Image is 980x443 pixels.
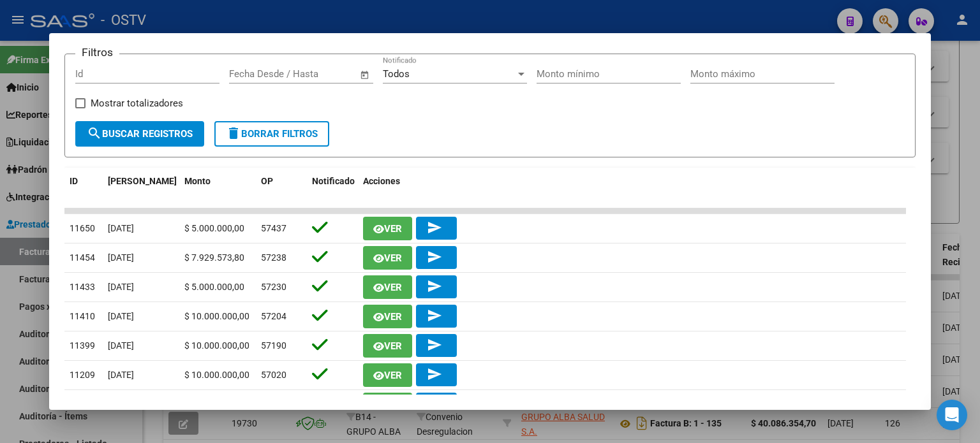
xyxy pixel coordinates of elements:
[184,340,249,351] span: $ 10.000.000,00
[384,252,402,264] span: Ver
[363,334,412,358] button: Ver
[261,311,286,321] span: 57204
[108,370,134,380] span: [DATE]
[384,282,402,293] span: Ver
[108,340,134,351] span: [DATE]
[261,340,286,351] span: 57190
[384,311,402,323] span: Ver
[87,128,193,140] span: Buscar Registros
[184,311,249,321] span: $ 10.000.000,00
[70,311,95,321] span: 11410
[184,282,244,292] span: $ 5.000.000,00
[184,370,249,380] span: $ 10.000.000,00
[261,282,286,292] span: 57230
[184,176,211,186] span: Monto
[383,68,410,80] span: Todos
[214,121,329,147] button: Borrar Filtros
[261,176,273,186] span: OP
[384,340,402,352] span: Ver
[108,311,134,321] span: [DATE]
[312,176,355,186] span: Notificado
[70,340,95,351] span: 11399
[427,279,442,294] mat-icon: send
[358,168,906,210] datatable-header-cell: Acciones
[229,68,281,80] input: Fecha inicio
[363,305,412,328] button: Ver
[91,96,183,111] span: Mostrar totalizadores
[384,223,402,235] span: Ver
[184,252,244,263] span: $ 7.929.573,80
[70,370,95,380] span: 11209
[427,308,442,323] mat-icon: send
[75,44,119,61] h3: Filtros
[256,168,307,210] datatable-header-cell: OP
[108,252,134,263] span: [DATE]
[261,252,286,263] span: 57238
[292,68,354,80] input: Fecha fin
[184,223,244,233] span: $ 5.000.000,00
[427,220,442,235] mat-icon: send
[363,246,412,270] button: Ver
[70,252,95,263] span: 11454
[363,275,412,299] button: Ver
[108,282,134,292] span: [DATE]
[427,367,442,382] mat-icon: send
[363,363,412,387] button: Ver
[75,121,204,147] button: Buscar Registros
[261,370,286,380] span: 57020
[363,217,412,240] button: Ver
[363,393,412,416] button: Ver
[357,68,372,82] button: Open calendar
[108,176,177,186] span: [PERSON_NAME]
[363,176,400,186] span: Acciones
[427,337,442,352] mat-icon: send
[70,223,95,233] span: 11650
[226,126,241,141] mat-icon: delete
[64,168,103,210] datatable-header-cell: ID
[307,168,358,210] datatable-header-cell: Notificado
[261,223,286,233] span: 57437
[427,249,442,265] mat-icon: send
[87,126,102,141] mat-icon: search
[108,223,134,233] span: [DATE]
[384,370,402,381] span: Ver
[937,400,967,430] div: Open Intercom Messenger
[226,128,318,140] span: Borrar Filtros
[70,282,95,292] span: 11433
[103,168,179,210] datatable-header-cell: Fecha T.
[70,176,78,186] span: ID
[179,168,256,210] datatable-header-cell: Monto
